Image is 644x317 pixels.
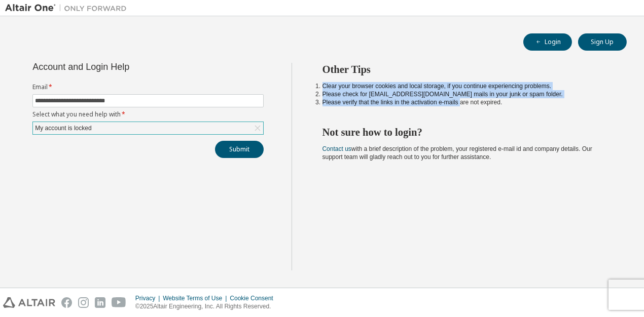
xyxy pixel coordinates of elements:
div: My account is locked [33,122,263,134]
span: with a brief description of the problem, your registered e-mail id and company details. Our suppo... [323,145,592,161]
img: altair_logo.svg [3,297,55,308]
label: Select what you need help with [32,110,264,118]
div: Privacy [135,294,163,302]
img: facebook.svg [61,297,72,308]
a: Contact us [323,145,351,152]
button: Submit [215,141,264,158]
h2: Other Tips [323,63,609,76]
div: Account and Login Help [32,63,218,71]
button: Sign Up [578,33,627,51]
div: My account is locked [33,123,93,134]
div: Cookie Consent [230,294,279,302]
h2: Not sure how to login? [323,126,609,139]
li: Please verify that the links in the activation e-mails are not expired. [323,98,609,106]
li: Please check for [EMAIL_ADDRESS][DOMAIN_NAME] mails in your junk or spam folder. [323,90,609,98]
div: Website Terms of Use [163,294,230,302]
img: Altair One [5,3,132,13]
button: Login [523,33,572,51]
p: © 2025 Altair Engineering, Inc. All Rights Reserved. [135,302,279,311]
img: linkedin.svg [95,297,105,308]
img: youtube.svg [112,297,126,308]
label: Email [32,83,264,91]
img: instagram.svg [78,297,89,308]
li: Clear your browser cookies and local storage, if you continue experiencing problems. [323,82,609,90]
